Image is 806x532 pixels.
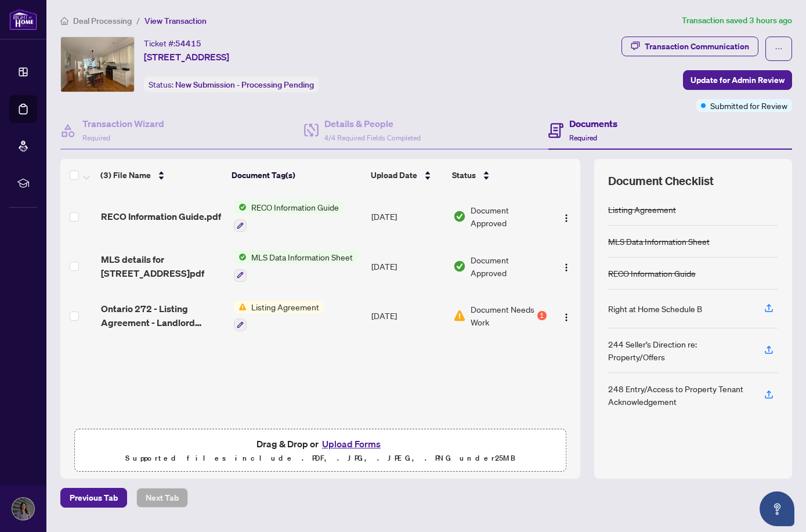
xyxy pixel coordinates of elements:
[101,252,224,280] span: MLS details for [STREET_ADDRESS]pdf
[70,488,118,507] span: Previous Tab
[775,45,783,53] span: ellipsis
[175,38,201,49] span: 54415
[319,436,384,451] button: Upload Forms
[234,301,247,313] img: Status Icon
[144,16,207,26] span: View Transaction
[234,301,324,332] button: Status IconListing Agreement
[367,241,449,291] td: [DATE]
[136,488,188,508] button: Next Tab
[562,313,571,322] img: Logo
[247,301,324,313] span: Listing Agreement
[60,17,68,25] span: home
[608,173,714,189] span: Document Checklist
[453,260,466,273] img: Document Status
[452,169,476,182] span: Status
[366,159,447,191] th: Upload Date
[471,204,546,229] span: Document Approved
[608,382,750,408] div: 248 Entry/Access to Property Tenant Acknowledgement
[367,291,449,341] td: [DATE]
[569,133,597,142] span: Required
[136,14,140,27] li: /
[471,303,534,328] span: Document Needs Work
[367,191,449,241] td: [DATE]
[12,498,34,520] img: Profile Icon
[144,50,229,64] span: [STREET_ADDRESS]
[234,251,247,263] img: Status Icon
[371,169,417,182] span: Upload Date
[234,201,247,213] img: Status Icon
[256,436,384,451] span: Drag & Drop or
[247,251,357,263] span: MLS Data Information Sheet
[645,37,749,56] div: Transaction Communication
[760,491,794,526] button: Open asap
[234,201,344,232] button: Status IconRECO Information Guide
[75,429,566,472] span: Drag & Drop orUpload FormsSupported files include .PDF, .JPG, .JPEG, .PNG under25MB
[73,16,132,26] span: Deal Processing
[82,451,559,465] p: Supported files include .PDF, .JPG, .JPEG, .PNG under 25 MB
[691,71,785,89] span: Update for Admin Review
[710,99,787,112] span: Submitted for Review
[175,79,314,90] span: New Submission - Processing Pending
[9,9,37,30] img: logo
[324,117,421,131] h4: Details & People
[82,133,110,142] span: Required
[608,267,696,280] div: RECO Information Guide
[608,338,750,363] div: 244 Seller’s Direction re: Property/Offers
[608,302,702,315] div: Right at Home Schedule B
[621,37,758,56] button: Transaction Communication
[562,263,571,272] img: Logo
[60,488,127,508] button: Previous Tab
[101,209,221,223] span: RECO Information Guide.pdf
[569,117,617,131] h4: Documents
[557,306,576,325] button: Logo
[557,257,576,276] button: Logo
[227,159,367,191] th: Document Tag(s)
[682,14,792,27] article: Transaction saved 3 hours ago
[537,311,547,320] div: 1
[453,210,466,223] img: Document Status
[562,213,571,223] img: Logo
[234,251,357,282] button: Status IconMLS Data Information Sheet
[96,159,226,191] th: (3) File Name
[324,133,421,142] span: 4/4 Required Fields Completed
[447,159,548,191] th: Status
[144,37,201,50] div: Ticket #:
[608,235,710,248] div: MLS Data Information Sheet
[247,201,344,213] span: RECO Information Guide
[683,70,792,90] button: Update for Admin Review
[144,77,319,92] div: Status:
[101,302,224,330] span: Ontario 272 - Listing Agreement - Landlord Designated Representation Agreement.pdf
[453,309,466,322] img: Document Status
[608,203,676,216] div: Listing Agreement
[557,207,576,226] button: Logo
[471,254,546,279] span: Document Approved
[61,37,134,92] img: IMG-C12401363_1.jpg
[100,169,151,182] span: (3) File Name
[82,117,164,131] h4: Transaction Wizard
